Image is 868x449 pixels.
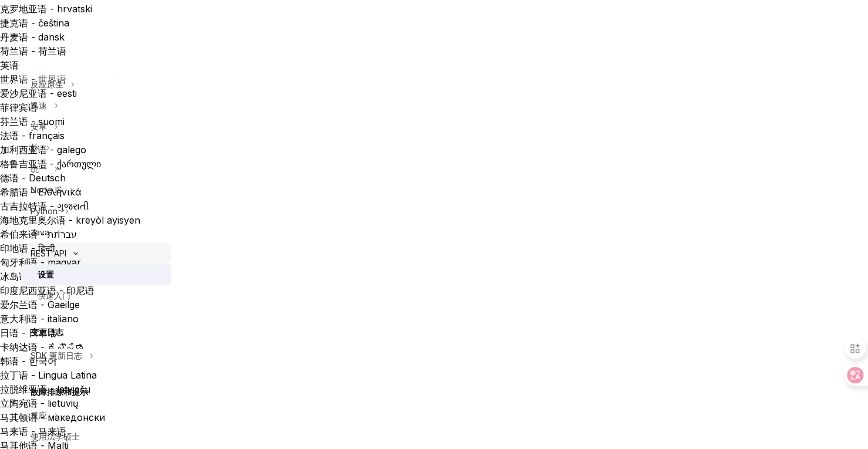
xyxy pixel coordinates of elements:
font: REST API [31,248,66,258]
font: 反应 [31,410,47,420]
a: 快速入门 [21,285,171,306]
font: 设置 [38,269,54,279]
font: SDK 更新日志 [31,350,82,360]
font: Java [31,227,49,237]
font: 安卓 [31,121,47,131]
font: 快速入门 [38,291,70,301]
font: 扑 [31,143,39,153]
font: 变更日志 [31,327,63,337]
a: 使用法学硕士 [21,426,171,447]
font: 迅速 [31,100,47,110]
font: 统一 [31,164,47,174]
a: 设置 [21,264,171,285]
font: Python [31,206,58,216]
font: 使用法学硕士 [31,431,80,441]
font: NodeJS [31,185,62,195]
font: 故障排除和提示 [31,387,88,397]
